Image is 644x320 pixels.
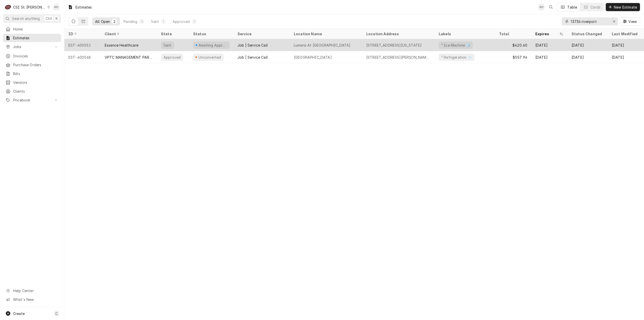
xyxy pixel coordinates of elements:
[46,16,52,21] span: Ctrl
[55,311,58,316] span: C
[13,26,59,32] span: Home
[13,89,59,94] span: Clients
[613,5,638,10] span: New Estimate
[151,19,159,24] div: Sent
[439,31,491,37] div: Labels
[3,295,61,304] a: Go to What's New
[173,19,190,24] div: Approved
[531,39,568,51] div: [DATE]
[56,16,58,21] span: K
[499,31,526,37] div: Total
[538,4,545,11] div: KH
[13,97,51,103] span: Pricebook
[3,61,61,69] a: Purchase Orders
[572,31,604,37] div: Status Changed
[12,16,40,21] span: Search anything
[140,19,143,24] div: 0
[294,31,357,37] div: Location Name
[366,43,422,48] div: [STREET_ADDRESS][US_STATE]
[3,96,61,104] a: Go to Pricebook
[294,55,332,60] div: [GEOGRAPHIC_DATA]
[163,43,172,48] div: Sent
[237,31,285,37] div: Service
[627,19,638,24] span: View
[3,69,61,78] a: Bills
[237,43,268,48] div: Job | Service Call
[606,3,640,11] button: New Estimate
[161,31,185,37] div: State
[13,311,25,316] span: Create
[237,55,268,60] div: Job | Service Call
[13,80,59,85] span: Vendors
[441,43,471,48] div: ² Ice Machine 🧊
[568,51,608,63] div: [DATE]
[5,4,12,11] div: CSI St. Louis's Avatar
[620,17,640,25] button: View
[3,43,61,51] a: Go to Jobs
[193,19,196,24] div: 1
[531,51,568,63] div: [DATE]
[13,62,59,67] span: Purchase Orders
[105,43,138,48] div: Essence Healthcare
[3,34,61,42] a: Estimates
[535,31,558,37] div: Expires
[13,35,59,41] span: Estimates
[13,53,59,59] span: Invoices
[366,55,431,60] div: [STREET_ADDRESS][PERSON_NAME][US_STATE]
[568,39,608,51] div: [DATE]
[567,5,577,10] div: Table
[5,4,12,11] div: C
[95,19,110,24] div: All Open
[610,17,618,25] button: Erase input
[53,4,60,11] div: Kelsey Hetlage's Avatar
[366,31,430,37] div: Location Address
[68,31,96,37] div: ID
[198,55,222,60] div: Unconverted
[3,287,61,295] a: Go to Help Center
[105,55,153,60] div: VPTC MANAGEMENT PARTNERS, LLC
[13,288,58,293] span: Help Center
[547,3,555,11] button: Open search
[3,78,61,87] a: Vendors
[571,17,609,25] input: Keyword search
[13,44,51,49] span: Jobs
[64,51,101,63] div: EST-400568
[198,43,227,48] div: Awaiting Approval
[13,297,58,302] span: What's New
[3,25,61,33] a: Home
[608,51,644,63] div: [DATE]
[590,5,600,10] div: Cards
[3,14,61,23] button: Search anythingCtrlK
[294,43,350,48] div: Lumeris At [GEOGRAPHIC_DATA]
[105,31,152,37] div: Client
[113,19,116,24] div: 2
[13,71,59,76] span: Bills
[441,55,472,60] div: ² Refrigeration ❄️
[162,19,165,24] div: 1
[163,55,181,60] div: Approved
[495,39,531,51] div: $420.60
[538,4,545,11] div: Kelsey Hetlage's Avatar
[64,39,101,51] div: EST-400551
[3,52,61,60] a: Invoices
[13,5,46,10] div: CSI St. [PERSON_NAME]
[53,4,60,11] div: KH
[608,39,644,51] div: [DATE]
[124,19,137,24] div: Pending
[612,31,639,37] div: Last Modified
[3,87,61,95] a: Clients
[495,51,531,63] div: $557.96
[193,31,228,37] div: Status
